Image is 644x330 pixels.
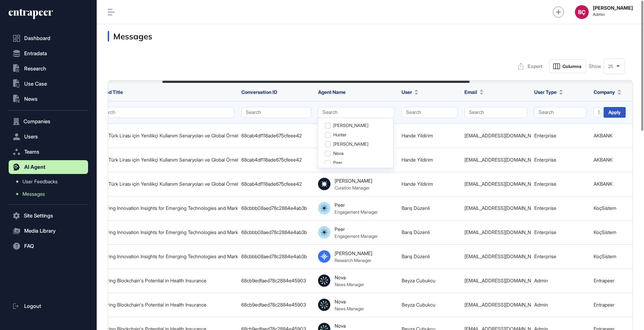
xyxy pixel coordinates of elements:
[534,107,587,118] button: Search
[9,299,88,313] a: Logout
[24,66,46,71] span: Research
[402,88,418,96] button: User
[96,157,234,163] div: Dijital Türk Lirası için Yenilikçi Kullanım Senaryoları ve Global Örneklerin Derlenmesi
[24,303,41,309] span: Logout
[402,253,430,259] a: Barış Düzenli
[402,181,433,187] a: Hande Yildirim
[402,302,435,308] a: Beyza Cubukcu
[24,96,38,102] span: News
[594,229,616,235] a: KoçSistem
[96,107,234,118] button: Search
[9,145,88,159] button: Teams
[464,88,477,96] span: Email
[241,181,311,187] div: 68cab4df118ade675cfeee42
[241,89,277,95] span: Conversation ID
[96,254,234,259] div: Exploring Innovation Insights for Emerging Technologies and Market Opportunities
[464,157,527,163] div: [EMAIL_ADDRESS][DOMAIN_NAME]
[335,178,372,184] div: [PERSON_NAME]
[594,88,615,96] span: Company
[594,181,613,187] a: AKBANK
[402,88,412,96] span: User
[534,205,587,211] div: Enterprise
[608,64,613,69] span: 25
[9,115,88,128] button: Companies
[594,278,615,283] a: Entrapeer
[594,205,616,211] a: KoçSistem
[24,134,38,139] span: Users
[24,51,47,56] span: Entradata
[534,88,557,96] span: User Type
[335,250,372,256] div: [PERSON_NAME]
[24,149,39,155] span: Teams
[589,64,601,69] span: Show
[534,302,587,308] div: Admin
[335,233,378,239] div: Engagement Manager
[402,278,435,283] a: Beyza Cubukcu
[402,157,433,163] a: Hande Yildirim
[593,5,633,11] strong: [PERSON_NAME]
[335,202,345,208] div: Peer
[534,278,587,283] div: Admin
[594,88,621,96] button: Company
[241,157,311,163] div: 68cab4df118ade675cfeee42
[12,188,88,200] a: Messages
[96,278,234,283] div: Exploring Blockchain's Potential in Health Insurance
[9,77,88,91] button: Use Case
[96,230,234,235] div: Exploring Innovation Insights for Emerging Technologies and Market Opportunities
[96,205,234,211] div: Exploring Innovation Insights for Emerging Technologies and Market Opportunities
[24,164,46,170] span: AI Agent
[594,302,615,308] a: Entrapeer
[335,185,369,191] div: Curation Manager
[22,179,58,184] span: User Feedbacks
[402,107,458,118] button: Search
[12,175,88,188] a: User Feedbacks
[9,62,88,76] button: Research
[534,157,587,163] div: Enterprise
[575,5,589,19] button: BÇ
[9,239,88,253] button: FAQ
[594,253,616,259] a: KoçSistem
[534,181,587,187] div: Enterprise
[9,92,88,106] button: News
[594,157,613,163] a: AKBANK
[241,302,311,308] div: 68cb9edfaed78c2884e45903
[9,130,88,144] button: Users
[96,181,234,187] div: Dijital Türk Lirası için Yenilikçi Kullanım Senaryoları ve Global Örneklerin Derlenmesi
[515,59,546,73] button: Export
[464,278,527,283] div: [EMAIL_ADDRESS][DOMAIN_NAME]
[335,306,364,311] div: News Manager
[593,12,633,17] span: Admin
[335,226,345,232] div: Peer
[335,282,364,287] div: News Manager
[96,89,123,95] span: Thread Title
[534,254,587,259] div: Enterprise
[96,133,234,138] div: Dijital Türk Lirası için Yenilikçi Kullanım Senaryoları ve Global Örneklerin Derlenmesi
[335,209,378,215] div: Engagement Manager
[24,36,50,41] span: Dashboard
[563,64,581,69] span: Columns
[96,302,234,308] div: Exploring Blockchain's Potential in Health Insurance
[402,133,433,138] a: Hande Yildirim
[318,89,346,95] span: Agent Name
[241,230,311,235] div: 68cbbb08aed78c2884e4ab3b
[464,254,527,259] div: [EMAIL_ADDRESS][DOMAIN_NAME]
[318,107,395,118] button: Search
[24,243,34,249] span: FAQ
[464,107,527,118] button: Search
[464,181,527,187] div: [EMAIL_ADDRESS][DOMAIN_NAME]
[241,205,311,211] div: 68cbbb08aed78c2884e4ab3b
[534,88,563,96] button: User Type
[9,209,88,223] button: Site Settings
[9,160,88,174] button: AI Agent
[24,213,53,219] span: Site Settings
[9,224,88,238] button: Media Library
[335,323,346,329] div: Nova
[464,230,527,235] div: [EMAIL_ADDRESS][DOMAIN_NAME]
[24,228,56,234] span: Media Library
[402,205,430,211] a: Barış Düzenli
[241,133,311,138] div: 68cab4df118ade675cfeee42
[9,47,88,60] button: Entradata
[24,81,47,87] span: Use Case
[464,205,527,211] div: [EMAIL_ADDRESS][DOMAIN_NAME]
[594,133,613,138] a: AKBANK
